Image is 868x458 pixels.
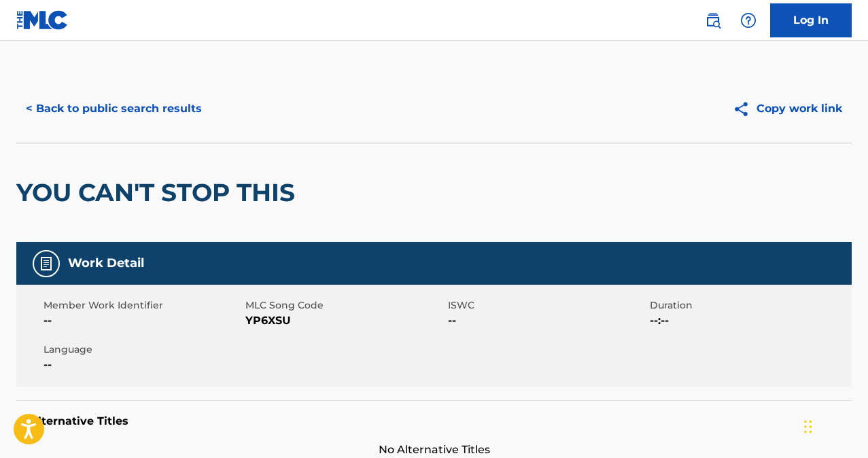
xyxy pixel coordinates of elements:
button: Copy work link [723,92,852,126]
img: search [705,12,721,29]
span: -- [448,313,646,329]
img: help [740,12,757,29]
img: Copy work link [733,101,757,118]
span: -- [44,313,242,329]
span: Member Work Identifier [44,298,242,313]
button: < Back to public search results [16,92,211,126]
h5: Work Detail [68,256,144,271]
span: -- [44,357,242,373]
h2: YOU CAN'T STOP THIS [16,177,302,208]
iframe: Chat Widget [800,393,868,458]
a: Public Search [699,7,727,34]
span: MLC Song Code [245,298,444,313]
span: No Alternative Titles [16,442,852,458]
div: Drag [804,406,812,447]
span: ISWC [448,298,646,313]
span: YP6XSU [245,313,444,329]
h5: Alternative Titles [30,415,838,428]
span: Duration [650,298,848,313]
a: Log In [770,3,852,37]
span: --:-- [650,313,848,329]
span: Language [44,342,242,357]
img: Work Detail [38,256,54,272]
div: Help [735,7,762,34]
img: MLC Logo [16,10,69,30]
